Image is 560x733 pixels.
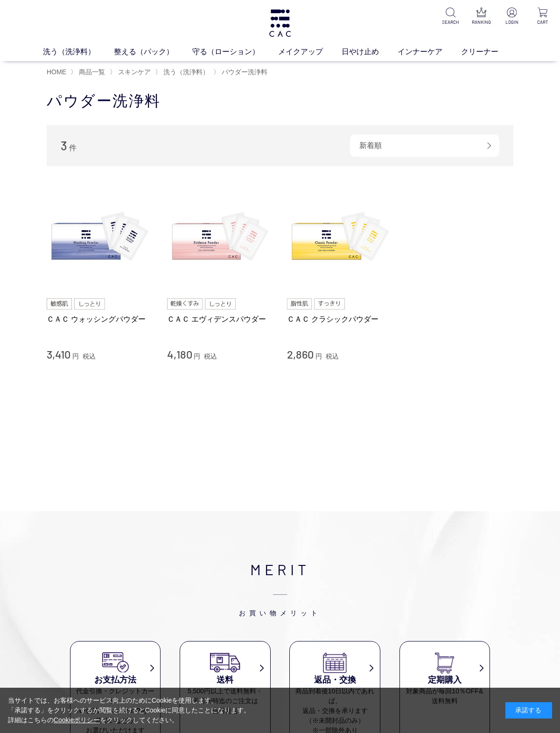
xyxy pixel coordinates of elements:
[114,46,192,57] a: 整える（パック）
[47,185,153,291] img: ＣＡＣ ウォッシングパウダー
[61,138,67,153] span: 3
[43,46,114,57] a: 洗う（洗浄料）
[167,314,273,324] a: ＣＡＣ エヴィデンスパウダー
[505,702,552,719] div: 承諾する
[287,314,393,324] a: ＣＡＣ クラシックパウダー
[47,347,70,361] span: 3,410
[161,68,209,76] a: 洗う（洗浄料）
[70,674,160,686] h3: お支払方法
[70,68,107,77] li: 〉
[326,352,339,360] span: 税込
[471,19,491,26] p: RANKING
[533,19,553,26] p: CART
[400,686,490,706] dd: 対象商品が毎回10％OFF& 送料無料
[268,9,292,37] img: logo
[83,352,96,360] span: 税込
[163,68,209,76] span: 洗う（洗浄料）
[116,68,151,76] a: スキンケア
[314,298,345,310] img: すっきり
[194,352,200,360] span: 円
[192,46,278,57] a: 守る（ローション）
[74,298,105,310] img: しっとり
[441,7,460,26] a: SEARCH
[461,46,517,57] a: クリーナー
[533,7,553,26] a: CART
[220,68,267,76] a: パウダー洗浄料
[205,298,236,310] img: しっとり
[287,347,314,361] span: 2,860
[290,674,379,686] h3: 返品・交換
[502,19,522,26] p: LOGIN
[79,68,105,76] span: 商品一覧
[342,46,398,57] a: 日やけ止め
[180,686,270,716] dd: 5,500円以上で送料無料・ 平日16時迄のご注文は 当日発送
[155,68,211,77] li: 〉
[167,298,203,310] img: 乾燥くすみ
[287,185,393,291] img: ＣＡＣ クラシックパウダー
[47,91,513,111] h1: パウダー洗浄料
[70,558,490,618] h2: MERIT
[315,352,322,360] span: 円
[54,716,100,724] a: Cookieポリシー
[278,46,342,57] a: メイクアップ
[180,651,270,716] a: 送料 5,500円以上で送料無料・平日16時迄のご注文は当日発送
[471,7,491,26] a: RANKING
[400,651,490,706] a: 定期購入 対象商品が毎回10％OFF&送料無料
[213,68,270,77] li: 〉
[69,144,77,152] span: 件
[398,46,461,57] a: インナーケア
[180,674,270,686] h3: 送料
[47,314,153,324] a: ＣＡＣ ウォッシングパウダー
[8,696,251,725] div: 当サイトでは、お客様へのサービス向上のためにCookieを使用します。 「承諾する」をクリックするか閲覧を続けるとCookieに同意したことになります。 詳細はこちらの をクリックしてください。
[502,7,522,26] a: LOGIN
[167,185,273,291] img: ＣＡＣ エヴィデンスパウダー
[400,674,490,686] h3: 定期購入
[204,352,217,360] span: 税込
[70,580,490,618] span: お買い物メリット
[118,68,151,76] span: スキンケア
[287,298,312,310] img: 脂性肌
[167,347,192,361] span: 4,180
[222,68,267,76] span: パウダー洗浄料
[441,19,460,26] p: SEARCH
[77,68,105,76] a: 商品一覧
[110,68,153,77] li: 〉
[47,298,72,310] img: 敏感肌
[350,134,499,157] div: 新着順
[47,68,66,76] a: HOME
[72,352,79,360] span: 円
